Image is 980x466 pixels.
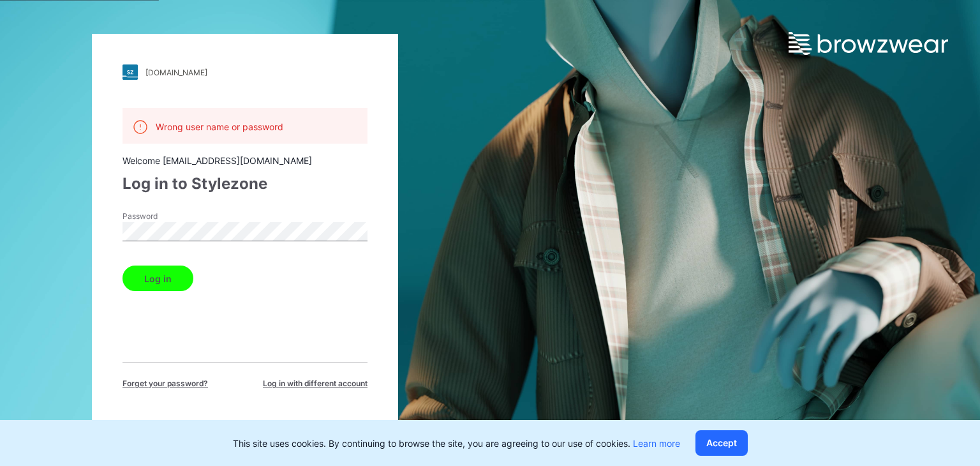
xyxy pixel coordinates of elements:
span: Forget your password? [122,378,208,389]
button: Accept [695,430,748,456]
button: Log in [122,266,193,291]
a: Learn more [633,438,680,449]
p: Wrong user name or password [156,120,283,133]
a: [DOMAIN_NAME] [122,64,367,80]
span: Log in with different account [263,378,367,389]
img: stylezone-logo.562084cfcfab977791bfbf7441f1a819.svg [122,64,138,80]
label: Password [122,211,212,222]
div: [DOMAIN_NAME] [145,68,207,77]
div: Welcome [EMAIL_ADDRESS][DOMAIN_NAME] [122,154,367,167]
div: Log in to Stylezone [122,172,367,195]
img: browzwear-logo.e42bd6dac1945053ebaf764b6aa21510.svg [789,32,948,55]
p: This site uses cookies. By continuing to browse the site, you are agreeing to our use of cookies. [233,437,680,450]
img: alert.76a3ded3c87c6ed799a365e1fca291d4.svg [133,119,148,135]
